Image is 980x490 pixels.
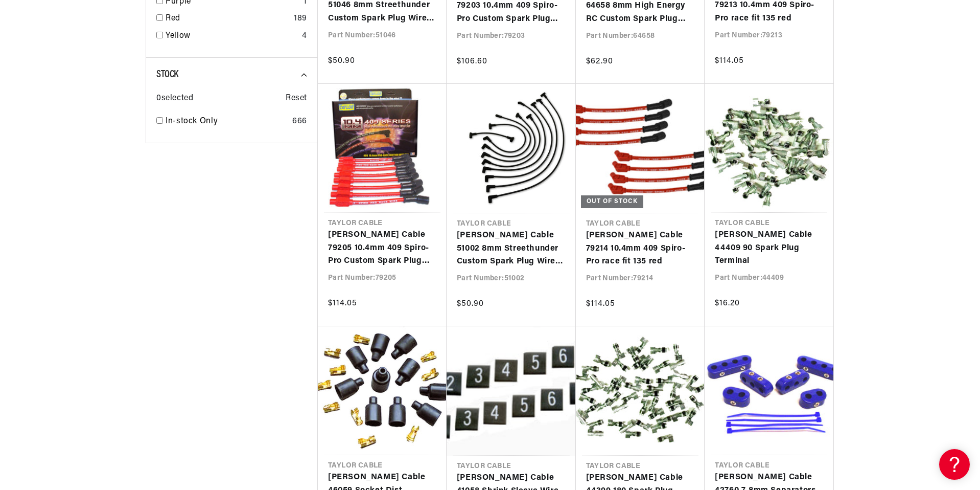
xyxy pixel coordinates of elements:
[302,30,307,43] div: 4
[292,115,307,128] div: 666
[156,92,193,105] span: 0 selected
[328,229,436,268] a: [PERSON_NAME] Cable 79205 10.4mm 409 Spiro-Pro Custom Spark Plug Wires red
[286,92,307,105] span: Reset
[166,12,290,26] a: Red
[715,229,823,268] a: [PERSON_NAME] Cable 44409 90 Spark Plug Terminal
[156,70,178,80] span: Stock
[294,12,307,26] div: 189
[457,229,566,269] a: [PERSON_NAME] Cable 51002 8mm Streethunder Custom Spark Plug Wires 8 cyl black
[166,30,298,43] a: Yellow
[586,229,695,269] a: [PERSON_NAME] Cable 79214 10.4mm 409 Spiro-Pro race fit 135 red
[166,115,288,128] a: In-stock Only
